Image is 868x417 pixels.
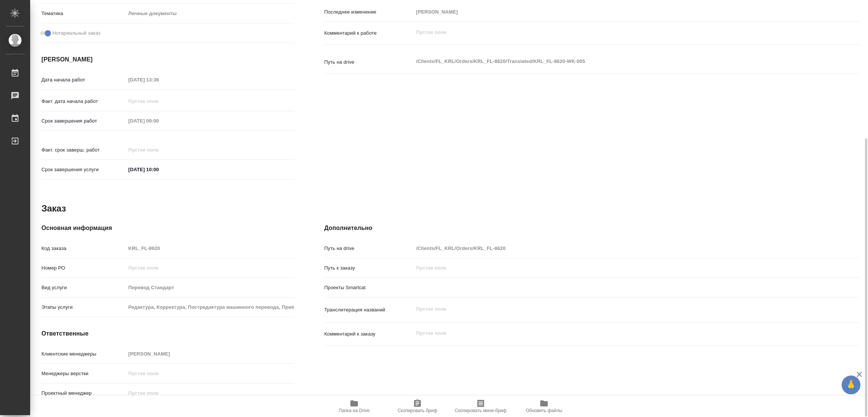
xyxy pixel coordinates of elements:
[414,6,815,17] input: Пустое поле
[324,58,414,66] p: Путь на drive
[41,350,126,358] p: Клиентские менеджеры
[41,245,126,252] p: Код заказа
[845,377,857,393] span: 🙏
[126,243,294,254] input: Пустое поле
[41,304,126,311] p: Этапы услуги
[324,8,414,16] p: Последнее изменение
[126,302,294,313] input: Пустое поле
[512,396,576,417] button: Обновить файлы
[41,55,294,64] h4: [PERSON_NAME]
[126,368,294,379] input: Пустое поле
[324,330,414,338] p: Комментарий к заказу
[414,262,815,273] input: Пустое поле
[455,408,506,413] span: Скопировать мини-бриф
[41,146,126,154] p: Факт. срок заверш. работ
[41,370,126,377] p: Менеджеры верстки
[41,389,126,397] p: Проектный менеджер
[414,243,815,254] input: Пустое поле
[126,388,294,399] input: Пустое поле
[339,408,370,413] span: Папка на Drive
[526,408,562,413] span: Обновить файлы
[126,74,192,85] input: Пустое поле
[41,166,126,173] p: Срок завершения услуги
[324,306,414,314] p: Транслитерация названий
[41,264,126,272] p: Номер РО
[126,115,192,126] input: Пустое поле
[386,396,449,417] button: Скопировать бриф
[52,29,100,37] span: Нотариальный заказ
[126,348,294,359] input: Пустое поле
[324,245,414,252] p: Путь на drive
[414,55,815,68] textarea: /Clients/FL_KRL/Orders/KRL_FL-8620/Translated/KRL_FL-8620-WK-005
[322,396,386,417] button: Папка на Drive
[126,96,192,107] input: Пустое поле
[324,284,414,291] p: Проекты Smartcat
[41,224,294,233] h4: Основная информация
[842,376,860,394] button: 🙏
[126,164,192,175] input: ✎ Введи что-нибудь
[126,7,294,20] div: Личные документы
[397,408,437,413] span: Скопировать бриф
[449,396,512,417] button: Скопировать мини-бриф
[41,329,294,338] h4: Ответственные
[324,264,414,272] p: Путь к заказу
[41,76,126,84] p: Дата начала работ
[324,29,414,37] p: Комментарий к работе
[41,202,66,215] h2: Заказ
[41,284,126,291] p: Вид услуги
[126,144,192,155] input: Пустое поле
[324,224,860,233] h4: Дополнительно
[41,117,126,125] p: Срок завершения работ
[126,262,294,273] input: Пустое поле
[41,98,126,105] p: Факт. дата начала работ
[41,10,126,17] p: Тематика
[126,282,294,293] input: Пустое поле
